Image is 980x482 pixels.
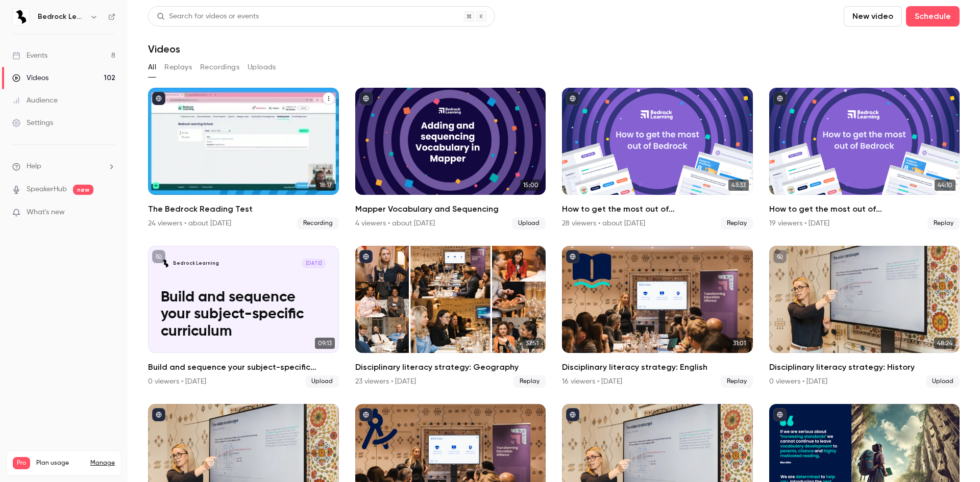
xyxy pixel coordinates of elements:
span: Recording [297,217,339,230]
div: 4 viewers • about [DATE] [355,218,435,229]
a: SpeakerHub [27,184,67,195]
span: Help [27,161,41,172]
span: Replay [721,375,753,388]
button: published [773,92,787,105]
span: 44:10 [935,180,955,191]
div: 24 viewers • about [DATE] [148,218,231,229]
h2: Build and sequence your subject-specific curriculum [148,361,339,373]
a: Build and sequence your subject-specific curriculumBedrock Learning[DATE]Build and sequence your ... [148,246,339,388]
div: 0 viewers • [DATE] [148,376,206,387]
span: 15:00 [520,180,542,191]
h2: The Bedrock Reading Test [148,203,339,215]
h2: Disciplinary literacy strategy: English [562,361,753,373]
li: Mapper Vocabulary and Sequencing [355,88,546,230]
button: published [359,250,373,263]
p: Build and sequence your subject-specific curriculum [161,289,326,341]
div: 28 viewers • about [DATE] [562,218,645,229]
span: 09:13 [315,338,335,349]
span: What's new [27,207,65,218]
li: The Bedrock Reading Test [148,88,339,230]
li: How to get the most out of Bedrock next academic year [769,88,960,230]
button: published [152,92,165,105]
a: Manage [90,459,115,467]
a: 43:33How to get the most out of [GEOGRAPHIC_DATA] next academic year28 viewers • about [DATE]Replay [562,88,753,230]
span: Upload [926,375,960,388]
div: 16 viewers • [DATE] [562,376,622,387]
span: 43:33 [728,180,749,191]
button: published [566,408,579,421]
span: new [73,185,93,195]
img: Bedrock Learning [13,9,29,25]
button: published [152,408,165,421]
div: Search for videos or events [157,11,259,22]
button: Schedule [906,6,960,27]
span: 18:17 [316,180,335,191]
h2: Disciplinary literacy strategy: History [769,361,960,373]
button: published [773,408,787,421]
li: Disciplinary literacy strategy: History [769,246,960,388]
button: Replays [164,59,192,75]
a: 37:51Disciplinary literacy strategy: Geography23 viewers • [DATE]Replay [355,246,546,388]
div: Settings [12,118,53,128]
a: 15:00Mapper Vocabulary and Sequencing4 viewers • about [DATE]Upload [355,88,546,230]
span: Upload [305,375,339,388]
span: Replay [927,217,960,230]
div: Events [12,50,47,61]
button: Uploads [248,59,276,75]
span: Replay [513,375,546,388]
li: Disciplinary literacy strategy: English [562,246,753,388]
span: Plan usage [36,459,84,467]
span: [DATE] [302,259,326,268]
li: Build and sequence your subject-specific curriculum [148,246,339,388]
button: unpublished [773,250,787,263]
li: How to get the most out of Bedrock next academic year [562,88,753,230]
a: 31:01Disciplinary literacy strategy: English16 viewers • [DATE]Replay [562,246,753,388]
h1: Videos [148,43,180,55]
a: 18:17The Bedrock Reading Test24 viewers • about [DATE]Recording [148,88,339,230]
div: 23 viewers • [DATE] [355,376,416,387]
span: Upload [512,217,546,230]
button: published [359,408,373,421]
h2: How to get the most out of [GEOGRAPHIC_DATA] next academic year [562,203,753,215]
button: published [566,250,579,263]
button: published [566,92,579,105]
div: Audience [12,95,58,106]
span: Replay [721,217,753,230]
img: Build and sequence your subject-specific curriculum [161,259,170,268]
p: Bedrock Learning [173,260,219,267]
div: 19 viewers • [DATE] [769,218,829,229]
a: 44:10How to get the most out of [GEOGRAPHIC_DATA] next academic year19 viewers • [DATE]Replay [769,88,960,230]
button: published [359,92,373,105]
span: Pro [13,457,30,469]
li: help-dropdown-opener [12,161,115,172]
h2: Mapper Vocabulary and Sequencing [355,203,546,215]
h6: Bedrock Learning [38,12,86,22]
button: unpublished [152,250,165,263]
button: All [148,59,156,75]
h2: How to get the most out of [GEOGRAPHIC_DATA] next academic year [769,203,960,215]
span: 37:51 [523,338,542,349]
span: 31:01 [730,338,749,349]
div: 0 viewers • [DATE] [769,376,827,387]
li: Disciplinary literacy strategy: Geography [355,246,546,388]
span: 48:24 [934,338,955,349]
h2: Disciplinary literacy strategy: Geography [355,361,546,373]
iframe: Noticeable Trigger [103,208,115,217]
section: Videos [148,6,960,476]
button: Recordings [200,59,239,75]
div: Videos [12,73,48,83]
a: 48:24Disciplinary literacy strategy: History0 viewers • [DATE]Upload [769,246,960,388]
button: New video [844,6,902,27]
